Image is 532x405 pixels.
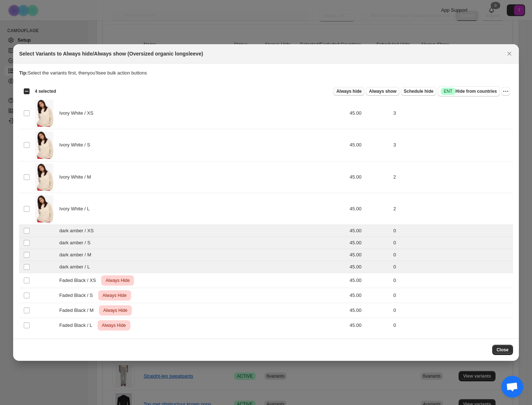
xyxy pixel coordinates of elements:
img: colorful-standard-offwhite-longsleeve-oversized-organic-ls-t-shirt-ivory-white-cs1003-2.jpg [35,164,53,191]
span: Always Hide [101,291,128,300]
td: 0 [391,261,513,273]
td: 45.00 [347,261,391,273]
button: Close [492,345,513,355]
button: Always hide [333,87,364,96]
td: 45.00 [347,193,391,225]
span: dark amber / M [59,251,95,259]
span: Faded Black / XS [59,277,100,284]
span: Always Hide [102,306,129,315]
span: dark amber / S [59,239,94,247]
img: colorful-standard-offwhite-longsleeve-oversized-organic-ls-t-shirt-ivory-white-cs1003-2.jpg [35,100,53,127]
span: Close [497,347,509,353]
span: Ivory White / S [59,141,94,149]
span: Faded Black / L [59,322,96,329]
span: Schedule hide [404,88,433,94]
h2: Select Variants to Always hide/Always show (Oversized organic longsleeve) [19,50,203,57]
td: 0 [391,237,513,249]
span: ENT [444,88,452,94]
span: Hide from countries [441,88,497,95]
button: Close [504,49,514,59]
span: Always Hide [100,321,127,330]
span: Ivory White / M [59,173,95,181]
img: colorful-standard-offwhite-longsleeve-oversized-organic-ls-t-shirt-ivory-white-cs1003-2.jpg [35,195,53,222]
button: SuccessENTHide from countries [438,86,500,96]
img: colorful-standard-offwhite-longsleeve-oversized-organic-ls-t-shirt-ivory-white-cs1003-2.jpg [35,131,53,158]
td: 45.00 [347,161,391,193]
td: 45.00 [347,225,391,237]
td: 3 [391,129,513,161]
span: 4 selected [35,88,56,94]
button: More actions [501,87,510,96]
button: Always show [366,87,399,96]
span: Always Hide [104,276,131,285]
td: 0 [391,225,513,237]
span: dark amber / XS [59,227,97,234]
p: Select the variants first, then you'll see bulk action buttons [19,69,513,77]
td: 45.00 [347,249,391,261]
td: 2 [391,161,513,193]
td: 45.00 [347,288,391,303]
button: Schedule hide [401,87,436,96]
span: Always show [369,88,396,94]
td: 0 [391,249,513,261]
td: 45.00 [347,273,391,288]
span: dark amber / L [59,263,93,271]
td: 3 [391,98,513,129]
td: 2 [391,193,513,225]
div: Open de chat [501,376,523,398]
span: Ivory White / L [59,205,93,213]
span: Faded Black / M [59,307,97,314]
td: 45.00 [347,98,391,129]
td: 45.00 [347,303,391,318]
td: 0 [391,303,513,318]
span: Ivory White / XS [59,110,97,117]
span: Always hide [336,88,361,94]
span: Faded Black / S [59,292,97,299]
strong: Tip: [19,70,28,76]
td: 45.00 [347,129,391,161]
td: 45.00 [347,318,391,333]
td: 0 [391,288,513,303]
td: 45.00 [347,237,391,249]
td: 0 [391,318,513,333]
td: 0 [391,273,513,288]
